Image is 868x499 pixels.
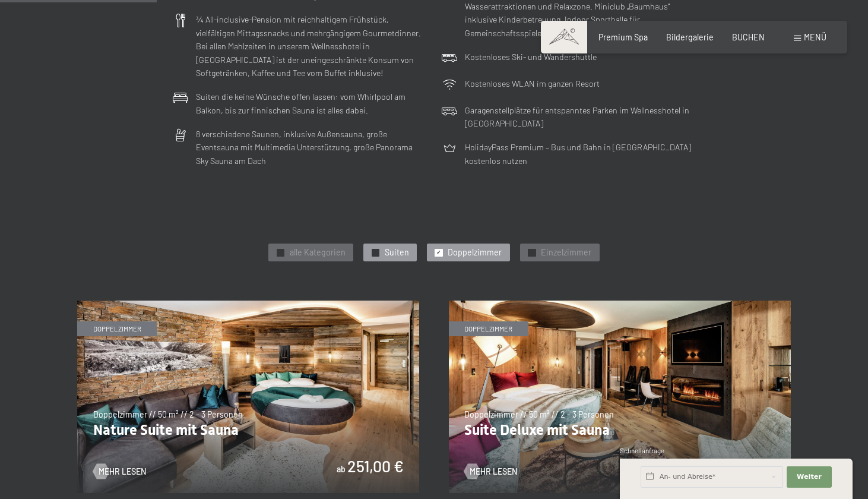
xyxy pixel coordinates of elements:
span: Schnellanfrage [620,447,664,454]
a: Suite Deluxe mit Sauna [449,301,791,307]
p: Suiten die keine Wünsche offen lassen: vom Whirlpool am Balkon, bis zur finnischen Sauna ist alle... [196,90,426,117]
span: alle Kategorien [290,247,346,258]
span: Menü [804,32,826,42]
a: Premium Spa [598,32,648,42]
span: ✓ [436,249,441,256]
a: Mehr Lesen [464,466,517,478]
span: Mehr Lesen [470,466,517,478]
span: ✓ [373,249,378,256]
p: ¾ All-inclusive-Pension mit reichhaltigem Frühstück, vielfältigen Mittagssnacks und mehrgängigem ... [196,13,426,80]
p: Kostenloses Ski- und Wandershuttle [465,50,597,64]
img: Suite Deluxe mit Sauna [449,301,791,493]
span: ✓ [530,249,534,256]
img: Nature Suite mit Sauna [77,301,419,493]
button: Weiter [787,466,832,488]
span: Weiter [797,472,822,482]
p: HolidayPass Premium – Bus und Bahn in [GEOGRAPHIC_DATA] kostenlos nutzen [465,141,695,168]
span: Einzelzimmer [541,247,591,258]
a: Bildergalerie [666,32,714,42]
p: Kostenloses WLAN im ganzen Resort [465,77,600,91]
a: BUCHEN [732,32,765,42]
a: Mehr Lesen [93,466,146,478]
a: Nature Suite mit Sauna [77,301,419,307]
span: Mehr Lesen [99,466,146,478]
p: Garagenstellplätze für entspanntes Parken im Wellnesshotel in [GEOGRAPHIC_DATA] [465,104,695,131]
span: Suiten [385,247,409,258]
span: Doppelzimmer [448,247,502,258]
p: 8 verschiedene Saunen, inklusive Außensauna, große Eventsauna mit Multimedia Unterstützung, große... [196,128,426,168]
span: ✓ [278,249,283,256]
